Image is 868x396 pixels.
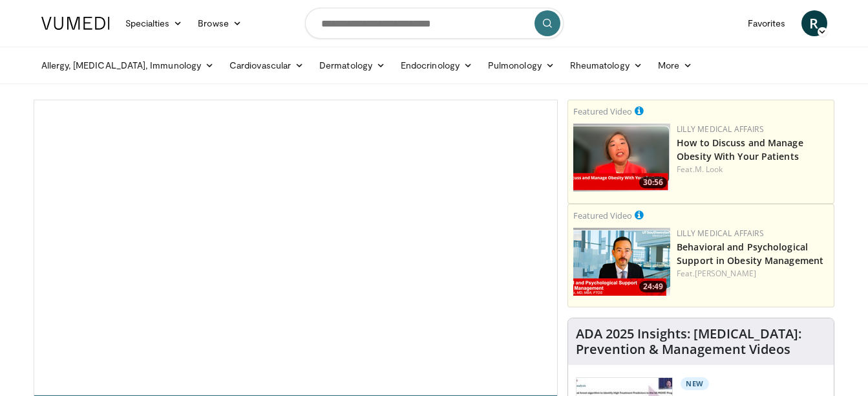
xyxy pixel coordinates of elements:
a: Browse [190,10,249,36]
p: New [681,377,709,390]
small: Featured Video [573,105,632,117]
img: ba3304f6-7838-4e41-9c0f-2e31ebde6754.png.150x105_q85_crop-smart_upscale.png [573,228,670,296]
span: 30:56 [639,177,667,188]
small: Featured Video [573,210,632,221]
a: Favorites [740,10,794,36]
a: More [650,52,700,78]
a: M. Look [695,164,723,175]
h4: ADA 2025 Insights: [MEDICAL_DATA]: Prevention & Management Videos [576,326,826,357]
video-js: Video Player [34,100,558,395]
a: Rheumatology [562,52,650,78]
a: 30:56 [573,124,670,192]
img: VuMedi Logo [41,17,110,30]
a: Lilly Medical Affairs [677,124,764,135]
a: Pulmonology [480,52,562,78]
a: R [801,10,827,36]
div: Feat. [677,268,829,280]
a: Dermatology [312,52,393,78]
a: Allergy, [MEDICAL_DATA], Immunology [34,52,222,78]
a: [PERSON_NAME] [695,268,756,279]
span: 24:49 [639,281,667,292]
a: Behavioral and Psychological Support in Obesity Management [677,241,823,267]
a: Specialties [118,10,191,36]
a: Lilly Medical Affairs [677,228,764,239]
input: Search topics, interventions [305,8,564,39]
div: Feat. [677,164,829,175]
a: Cardiovascular [222,52,312,78]
a: How to Discuss and Manage Obesity With Your Patients [677,137,803,162]
a: 24:49 [573,228,670,296]
img: c98a6a29-1ea0-4bd5-8cf5-4d1e188984a7.png.150x105_q85_crop-smart_upscale.png [573,124,670,192]
a: Endocrinology [393,52,480,78]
